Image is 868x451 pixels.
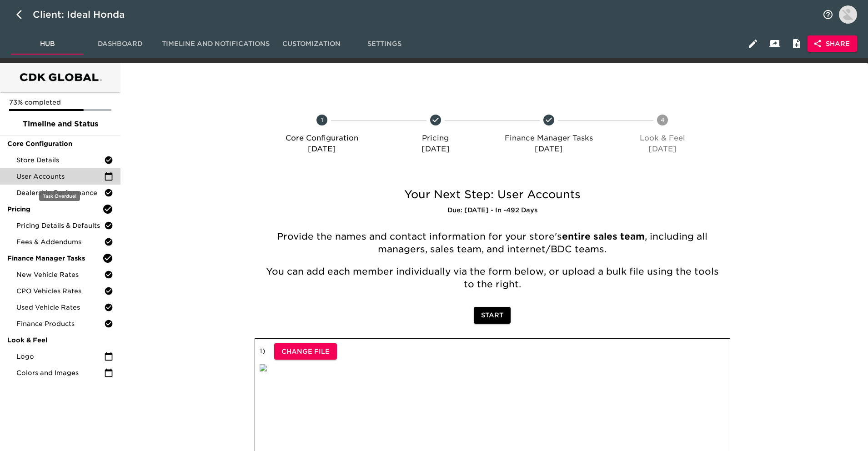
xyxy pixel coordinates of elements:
[16,303,104,312] span: Used Vehicle Rates
[786,33,808,55] button: Internal Notes and Comments
[16,38,78,50] span: Hub
[7,254,102,263] span: Finance Manager Tasks
[255,187,730,202] h5: Your Next Step: User Accounts
[16,188,104,197] span: Dealership Performance
[269,133,376,144] p: Core Configuration
[481,310,503,321] span: Start
[808,35,857,52] button: Share
[16,221,104,230] span: Pricing Details & Defaults
[9,98,111,107] p: 73% completed
[839,5,857,24] img: Profile
[16,319,104,328] span: Finance Products
[16,172,104,181] span: User Accounts
[382,144,489,155] p: [DATE]
[7,119,113,130] span: Timeline and Status
[609,133,716,144] p: Look & Feel
[815,38,850,50] span: Share
[7,139,113,148] span: Core Configuration
[16,270,104,279] span: New Vehicle Rates
[277,231,562,242] span: Provide the names and contact information for your store's
[382,133,489,144] p: Pricing
[281,346,330,357] span: Change File
[16,286,104,296] span: CPO Vehicles Rates
[764,33,786,55] button: Client View
[474,307,511,324] button: Start
[660,116,664,123] text: 4
[255,205,730,215] h6: Due: [DATE] - In -492 Days
[496,144,602,155] p: [DATE]
[353,38,415,50] span: Settings
[817,4,839,25] button: notifications
[16,368,104,377] span: Colors and Images
[16,155,104,165] span: Store Details
[7,336,113,345] span: Look & Feel
[321,116,323,123] text: 1
[269,144,376,155] p: [DATE]
[89,38,151,50] span: Dashboard
[266,266,722,290] span: You can add each member individually via the form below, or upload a bulk file using the tools to...
[496,133,602,144] p: Finance Manager Tasks
[33,7,137,22] div: Client: Ideal Honda
[742,33,764,55] button: Edit Hub
[16,352,104,361] span: Logo
[609,144,716,155] p: [DATE]
[260,364,267,371] img: qkibX1zbU72zw90W6Gan%2FTemplates%2Fc8u5urROGxQJUwQoavog%2F5483c2e4-06d1-4af0-a5c5-4d36678a9ce5.jpg
[281,38,342,50] span: Customization
[274,343,337,360] button: Change File
[7,205,102,214] span: Pricing
[162,38,270,50] span: Timeline and Notifications
[562,231,645,242] strong: entire sales team
[16,237,104,246] span: Fees & Addendums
